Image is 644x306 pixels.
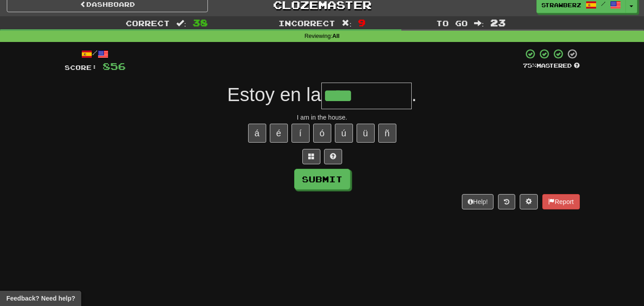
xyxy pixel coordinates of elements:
span: Score: [65,64,97,71]
button: Help! [462,194,494,209]
button: Submit [294,169,350,190]
button: Report [542,194,579,209]
span: : [342,19,352,27]
div: I am in the house. [65,113,580,122]
span: : [176,19,186,27]
span: : [474,19,484,27]
span: 9 [358,17,366,28]
div: / [65,48,126,60]
span: To go [436,19,468,28]
button: ú [335,124,353,143]
span: 75 % [523,62,536,69]
span: / [601,0,606,7]
div: Mastered [523,62,580,70]
strong: All [332,33,339,39]
span: Open feedback widget [6,294,75,303]
span: Estoy en la [227,84,321,105]
span: 23 [490,17,506,28]
button: ñ [378,124,396,143]
button: á [248,124,266,143]
button: ó [313,124,331,143]
button: ü [357,124,375,143]
button: Single letter hint - you only get 1 per sentence and score half the points! alt+h [324,149,342,164]
span: Incorrect [278,19,335,28]
span: strawberz [541,1,581,9]
span: 856 [103,60,126,72]
button: í [291,124,310,143]
span: . [412,84,417,105]
button: Switch sentence to multiple choice alt+p [302,149,320,164]
span: 38 [193,17,208,28]
button: é [270,124,288,143]
button: Round history (alt+y) [498,194,515,209]
span: Correct [126,19,170,28]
